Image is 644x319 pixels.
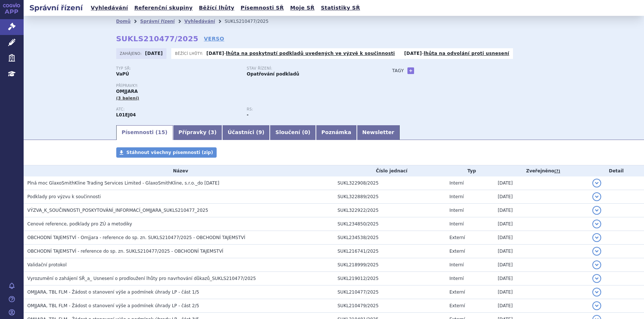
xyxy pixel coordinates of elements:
span: (3 balení) [116,96,140,101]
strong: VaPÚ [116,71,129,77]
td: [DATE] [494,299,589,313]
a: Moje SŘ [288,3,317,13]
span: OBCHODNÍ TAJEMSTVÍ - reference do sp. zn. SUKLS210477/2025 - OBCHODNÍ TAJEMSTVÍ [27,249,223,254]
td: SUKL219012/2025 [334,272,446,285]
a: + [407,67,414,74]
th: Typ [446,165,494,176]
span: Interní [450,194,464,199]
button: detail [592,274,601,283]
strong: [DATE] [404,51,422,56]
td: SUKL322908/2025 [334,176,446,190]
span: Zahájeno: [120,50,143,56]
h3: Tagy [392,66,404,75]
td: [DATE] [494,204,589,217]
button: detail [592,301,601,310]
span: VÝZVA_K_SOUČINNOSTI_POSKYTOVÁNÍ_INFORMACÍ_OMJJARA_SUKLS210477_2025 [27,208,208,213]
span: OMJJARA, TBL FLM - Žádost o stanovení výše a podmínek úhrady LP - část 2/5 [27,303,199,308]
span: Plná moc GlaxoSmithKline Trading Services Limited - GlaxoSmithKline, s.r.o._do 28.5.2026 [27,180,219,186]
a: Sloučení (0) [270,125,316,140]
span: Interní [450,180,464,186]
span: Externí [450,290,465,295]
a: Běžící lhůty [197,3,237,13]
td: SUKL234538/2025 [334,231,446,245]
th: Zveřejněno [494,165,589,176]
td: [DATE] [494,231,589,245]
span: Cenové reference, podklady pro ZÚ a metodiky [27,221,132,227]
button: detail [592,220,601,228]
a: Písemnosti (15) [116,125,173,140]
button: detail [592,233,601,242]
td: SUKL210479/2025 [334,299,446,313]
button: detail [592,192,601,201]
a: VERSO [204,35,224,42]
strong: MOMELOTINIB [116,112,136,118]
span: Stáhnout všechny písemnosti (zip) [127,150,213,155]
a: lhůta na poskytnutí podkladů uvedených ve výzvě k součinnosti [226,51,395,56]
span: Interní [450,262,464,267]
span: OMJJARA [116,89,138,94]
button: detail [592,206,601,215]
td: [DATE] [494,285,589,299]
li: SUKLS210477/2025 [225,16,278,27]
span: Vyrozumění o zahájení SŘ_a_ Usnesení o prodloužení lhůty pro navrhování důkazů_SUKLS210477/2025 [27,276,256,281]
span: Běžící lhůty: [175,50,204,56]
td: [DATE] [494,190,589,204]
td: SUKL322922/2025 [334,204,446,217]
a: Vyhledávání [184,19,215,24]
span: Interní [450,221,464,227]
span: 15 [158,129,165,135]
a: Stáhnout všechny písemnosti (zip) [116,147,217,158]
a: Newsletter [357,125,400,140]
span: 3 [211,129,214,135]
p: ATC: [116,107,240,112]
strong: - [247,112,249,118]
a: Písemnosti SŘ [238,3,286,13]
span: Validační protokol [27,262,67,267]
p: RS: [247,107,370,112]
td: SUKL234850/2025 [334,217,446,231]
abbr: (?) [554,169,560,174]
td: [DATE] [494,176,589,190]
span: Podklady pro výzvu k součinnosti [27,194,101,199]
button: detail [592,288,601,297]
td: [DATE] [494,217,589,231]
th: Název [24,165,334,176]
span: Externí [450,303,465,308]
span: Interní [450,208,464,213]
p: - [206,50,395,56]
td: SUKL218999/2025 [334,258,446,272]
a: Správní řízení [140,19,175,24]
strong: [DATE] [206,51,224,56]
td: SUKL210477/2025 [334,285,446,299]
a: Statistiky SŘ [318,3,362,13]
td: SUKL322889/2025 [334,190,446,204]
td: [DATE] [494,245,589,258]
a: Poznámka [316,125,357,140]
p: Typ SŘ: [116,66,240,71]
span: Externí [450,235,465,240]
a: Domů [116,19,131,24]
a: Referenční skupiny [132,3,195,13]
span: 9 [258,129,262,135]
span: OBCHODNÍ TAJEMSTVÍ - Omjjara - reference do sp. zn. SUKLS210477/2025 - OBCHODNÍ TAJEMSTVÍ [27,235,245,240]
th: Číslo jednací [334,165,446,176]
button: detail [592,247,601,256]
a: Účastníci (9) [222,125,270,140]
p: - [404,50,509,56]
td: [DATE] [494,258,589,272]
td: [DATE] [494,272,589,285]
button: detail [592,260,601,269]
span: Interní [450,276,464,281]
a: Přípravky (3) [173,125,222,140]
strong: Opatřování podkladů [247,71,299,77]
th: Detail [589,165,644,176]
a: lhůta na odvolání proti usnesení [424,51,509,56]
span: 0 [304,129,308,135]
span: OMJJARA, TBL FLM - Žádost o stanovení výše a podmínek úhrady LP - část 1/5 [27,290,199,295]
a: Vyhledávání [89,3,130,13]
strong: SUKLS210477/2025 [116,34,199,43]
p: Přípravky: [116,84,378,88]
span: Externí [450,249,465,254]
p: Stav řízení: [247,66,370,71]
strong: [DATE] [145,51,163,56]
